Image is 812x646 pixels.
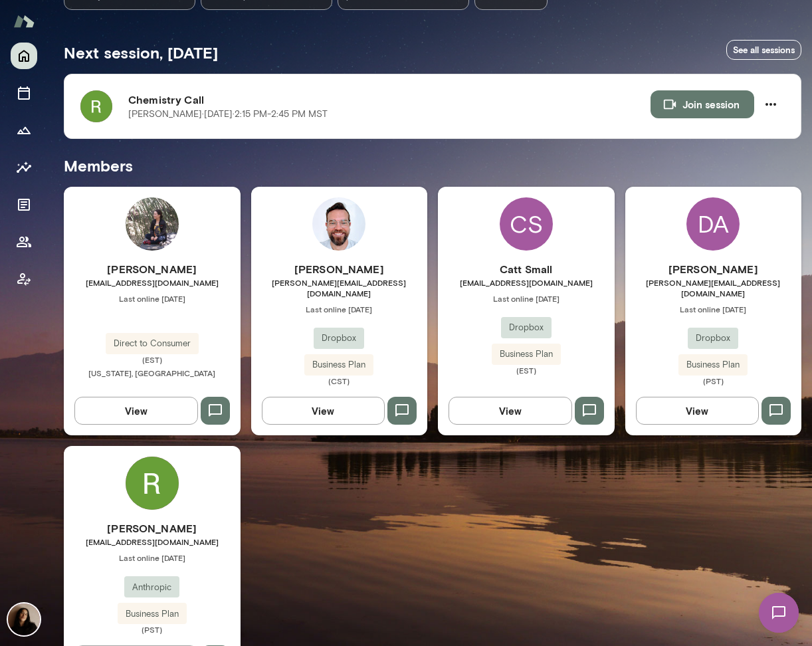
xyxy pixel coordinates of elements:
[262,397,385,425] button: View
[651,90,754,118] button: Join session
[251,304,428,314] span: Last online [DATE]
[11,229,37,255] button: Members
[251,277,428,298] span: [PERSON_NAME][EMAIL_ADDRESS][DOMAIN_NAME]
[438,293,615,304] span: Last online [DATE]
[8,603,40,635] img: Fiona Nodar
[726,40,801,60] a: See all sessions
[11,117,37,144] button: Growth Plan
[251,376,428,386] span: (CST)
[625,261,802,277] h6: [PERSON_NAME]
[64,42,218,63] h5: Next session, [DATE]
[64,520,241,536] h6: [PERSON_NAME]
[64,624,241,635] span: (PST)
[126,457,179,510] img: Ryn Linthicum
[128,92,651,108] h6: Chemistry Call
[74,397,198,425] button: View
[64,261,241,277] h6: [PERSON_NAME]
[500,197,553,251] div: CS
[128,108,328,121] p: [PERSON_NAME] · [DATE] · 2:15 PM-2:45 PM MST
[625,376,802,386] span: (PST)
[64,293,241,304] span: Last online [DATE]
[64,354,241,365] span: (EST)
[625,304,802,314] span: Last online [DATE]
[126,197,179,251] img: Jenesis M Gallego
[11,266,37,292] button: Client app
[64,536,241,547] span: [EMAIL_ADDRESS][DOMAIN_NAME]
[686,197,740,251] div: DA
[438,365,615,376] span: (EST)
[678,358,748,372] span: Business Plan
[304,358,373,372] span: Business Plan
[11,154,37,181] button: Insights
[438,277,615,288] span: [EMAIL_ADDRESS][DOMAIN_NAME]
[492,348,561,361] span: Business Plan
[13,9,35,34] img: Mento
[11,80,37,106] button: Sessions
[124,581,179,594] span: Anthropic
[438,261,615,277] h6: Catt Small
[636,397,760,425] button: View
[88,368,215,377] span: [US_STATE], [GEOGRAPHIC_DATA]
[106,337,199,350] span: Direct to Consumer
[251,261,428,277] h6: [PERSON_NAME]
[11,191,37,218] button: Documents
[118,607,187,621] span: Business Plan
[11,43,37,69] button: Home
[64,552,241,563] span: Last online [DATE]
[449,397,572,425] button: View
[625,277,802,298] span: [PERSON_NAME][EMAIL_ADDRESS][DOMAIN_NAME]
[314,332,364,345] span: Dropbox
[64,277,241,288] span: [EMAIL_ADDRESS][DOMAIN_NAME]
[64,155,801,176] h5: Members
[312,197,365,251] img: Chris Meeks
[501,321,552,334] span: Dropbox
[688,332,738,345] span: Dropbox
